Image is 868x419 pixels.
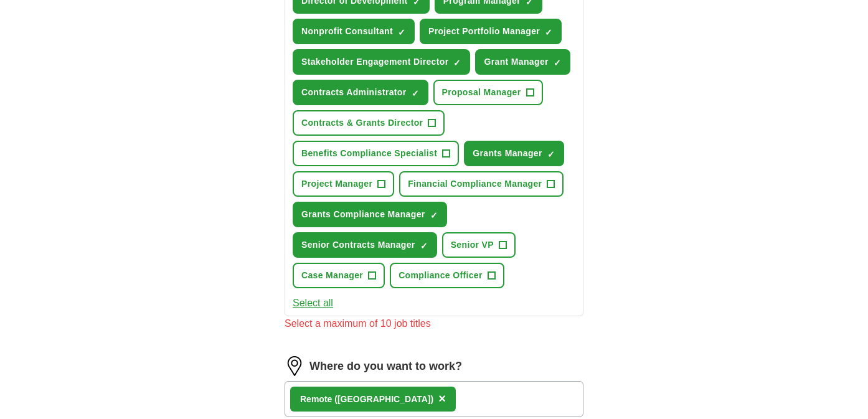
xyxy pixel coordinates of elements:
[442,86,521,99] span: Proposal Manager
[301,208,425,221] span: Grants Compliance Manager
[293,80,428,105] button: Contracts Administrator✓
[399,269,483,282] span: Compliance Officer
[301,177,372,191] span: Project Manager
[438,390,446,408] button: ×
[301,116,423,129] span: Contracts & Grants Director
[293,202,447,227] button: Grants Compliance Manager✓
[438,392,446,405] span: ×
[285,356,304,376] img: location.png
[464,141,564,166] button: Grants Manager✓
[301,25,393,38] span: Nonprofit Consultant
[293,171,394,197] button: Project Manager
[547,149,555,159] span: ✓
[433,80,543,105] button: Proposal Manager
[473,147,542,160] span: Grants Manager
[428,25,540,38] span: Project Portfolio Manager
[545,27,552,37] span: ✓
[293,141,459,166] button: Benefits Compliance Specialist
[420,241,428,251] span: ✓
[554,58,561,68] span: ✓
[293,110,445,136] button: Contracts & Grants Director
[301,147,437,160] span: Benefits Compliance Specialist
[301,238,415,252] span: Senior Contracts Manager
[430,210,438,220] span: ✓
[301,269,363,282] span: Case Manager
[453,58,461,68] span: ✓
[475,49,570,75] button: Grant Manager✓
[408,177,542,191] span: Financial Compliance Manager
[300,393,433,406] div: Remote ([GEOGRAPHIC_DATA])
[451,238,494,252] span: Senior VP
[309,358,462,375] label: Where do you want to work?
[293,263,385,288] button: Case Manager
[293,19,415,44] button: Nonprofit Consultant✓
[442,232,516,258] button: Senior VP
[293,296,333,311] button: Select all
[285,316,583,331] div: Select a maximum of 10 job titles
[390,263,504,288] button: Compliance Officer
[301,55,448,68] span: Stakeholder Engagement Director
[293,232,437,258] button: Senior Contracts Manager✓
[398,27,405,37] span: ✓
[301,86,407,99] span: Contracts Administrator
[412,88,419,98] span: ✓
[399,171,564,197] button: Financial Compliance Manager
[420,19,562,44] button: Project Portfolio Manager✓
[484,55,548,68] span: Grant Manager
[293,49,470,75] button: Stakeholder Engagement Director✓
